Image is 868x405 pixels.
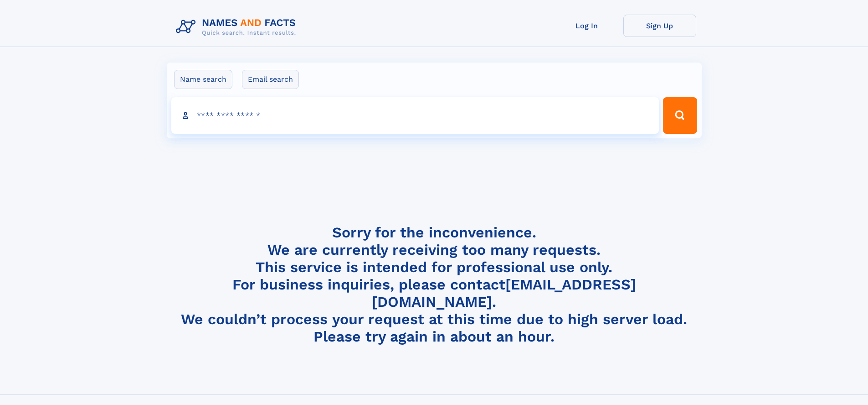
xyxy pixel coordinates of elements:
[372,276,636,310] a: [EMAIL_ADDRESS][DOMAIN_NAME]
[623,15,696,37] a: Sign Up
[550,15,623,37] a: Log In
[242,70,299,89] label: Email search
[172,15,303,39] img: Logo Names and Facts
[174,70,232,89] label: Name search
[171,97,659,134] input: search input
[663,97,697,134] button: Search Button
[172,224,696,346] h4: Sorry for the inconvenience. We are currently receiving too many requests. This service is intend...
